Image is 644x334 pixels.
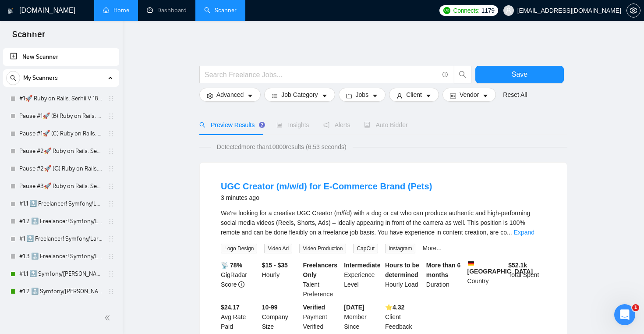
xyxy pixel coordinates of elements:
[514,229,534,236] a: Expand
[353,244,378,253] span: CapCut
[207,92,213,99] span: setting
[396,92,403,99] span: user
[372,92,378,99] span: caret-down
[425,260,466,299] div: Duration
[426,262,461,278] b: More than 6 months
[19,107,103,125] a: Pause #1🚀 (B) Ruby on Rails. Serhii V 18/03
[467,260,533,275] b: [GEOGRAPHIC_DATA]
[507,229,512,236] span: ...
[356,90,369,99] span: Jobs
[108,165,115,172] span: holder
[199,88,261,102] button: settingAdvancedcaret-down
[276,122,283,128] span: area-chart
[468,260,474,266] img: 🇩🇪
[385,262,419,278] b: Hours to be determined
[104,313,113,322] span: double-left
[19,213,103,230] a: #1.2 🔝 Freelancer! Symfony/Laravel [PERSON_NAME] 15/03 CoverLetter changed
[23,69,58,87] span: My Scanners
[364,121,407,128] span: Auto Bidder
[422,245,442,252] a: More...
[211,142,353,152] span: Detected more than 10000 results (6.53 seconds)
[103,7,129,14] a: homeHome
[221,181,432,191] a: UGC Creator (m/w/d) for E-Commerce Brand (Pets)
[108,113,115,120] span: holder
[108,218,115,225] span: holder
[344,262,380,269] b: Intermediate
[108,95,115,102] span: holder
[425,92,432,99] span: caret-down
[19,125,103,142] a: Pause #1🚀 (C) Ruby on Rails. Serhii V 18/03
[19,142,103,160] a: Pause #2🚀 Ruby on Rails. Serhii V 18/03
[260,302,301,331] div: Company Size
[205,69,439,80] input: Search Freelance Jobs...
[512,69,527,80] span: Save
[442,88,496,102] button: idcardVendorcaret-down
[7,75,20,81] span: search
[19,160,103,178] a: Pause #2🚀 (С) Ruby on Rails. Serhii V 18/03
[204,7,237,14] a: searchScanner
[303,262,338,278] b: Freelancers Only
[108,270,115,277] span: holder
[506,7,512,14] span: user
[339,88,386,102] button: folderJobscaret-down
[5,28,52,46] span: Scanner
[323,121,350,128] span: Alerts
[221,244,257,253] span: Logo Design
[19,248,103,265] a: #1.3 🔝 Freelancer! Symfony/Laravel [PERSON_NAME] 15/03 CoverLetter changed
[385,244,415,253] span: Instagram
[385,304,404,311] b: ⭐️ 4.32
[199,122,205,128] span: search
[272,92,278,99] span: bars
[264,88,335,102] button: barsJob Categorycaret-down
[460,90,479,99] span: Vendor
[508,262,527,269] b: $ 52.1k
[344,304,364,311] b: [DATE]
[108,148,115,155] span: holder
[276,121,309,128] span: Insights
[262,262,288,269] b: $15 - $35
[108,130,115,137] span: holder
[503,90,527,99] a: Reset All
[221,262,242,269] b: 📡 78%
[303,304,326,311] b: Verified
[219,302,260,331] div: Avg Rate Paid
[627,7,640,14] span: setting
[383,260,425,299] div: Hourly Load
[383,302,425,331] div: Client Feedback
[454,66,471,83] button: search
[19,230,103,248] a: #1 🔝 Freelancer! Symfony/Laravel [PERSON_NAME] 15/03 CoverLetter changed
[364,122,370,128] span: robot
[108,288,115,295] span: holder
[19,265,103,283] a: #1.1 🔝 Symfony/[PERSON_NAME] (Viktoriia)
[108,200,115,207] span: holder
[238,281,244,288] span: info-circle
[442,72,448,78] span: info-circle
[389,88,439,102] button: userClientcaret-down
[6,71,20,85] button: search
[108,253,115,260] span: holder
[258,121,266,129] div: Tooltip anchor
[221,304,240,311] b: $24.17
[281,90,318,99] span: Job Category
[221,208,546,237] div: We’re looking for a creative UGC Creator (m/f/d) with a dog or cat who can produce authentic and ...
[301,260,343,299] div: Talent Preference
[454,71,471,78] span: search
[475,66,564,83] button: Save
[219,260,260,299] div: GigRadar Score
[450,92,456,99] span: idcard
[10,48,112,66] a: New Scanner
[19,300,103,318] a: #1 🔝 Symfony/[PERSON_NAME] (Viktoriia)
[466,260,507,299] div: Country
[322,92,328,99] span: caret-down
[3,48,119,66] li: New Scanner
[260,260,301,299] div: Hourly
[108,235,115,242] span: holder
[626,4,640,18] button: setting
[221,210,530,236] span: We’re looking for a creative UGC Creator (m/f/d) with a dog or cat who can produce authentic and ...
[506,260,548,299] div: Total Spent
[342,260,383,299] div: Experience Level
[7,4,14,18] img: logo
[626,7,640,14] a: setting
[346,92,352,99] span: folder
[108,183,115,190] span: holder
